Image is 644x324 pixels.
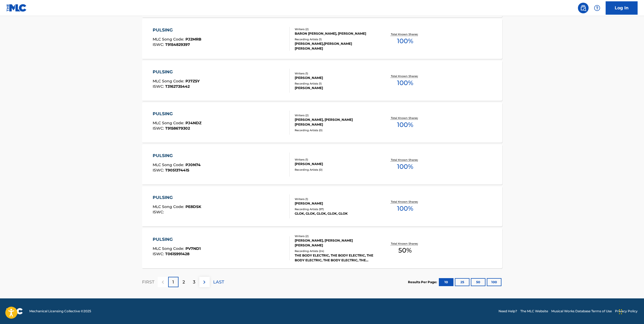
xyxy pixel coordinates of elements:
[29,309,91,314] span: Mechanical Licensing Collective © 2025
[153,27,201,33] div: PULSING
[295,37,375,41] div: Recording Artists ( 1 )
[295,168,375,172] div: Recording Artists ( 0 )
[295,27,375,31] div: Writers ( 2 )
[295,197,375,201] div: Writers ( 1 )
[295,211,375,216] div: GLOK, GLOK, GLOK, GLOK, GLOK
[165,168,189,173] span: T9051374415
[295,128,375,132] div: Recording Artists ( 0 )
[153,121,185,125] span: MLC Song Code :
[153,111,201,117] div: PULSING
[142,103,502,143] a: PULSINGMLC Song Code:PJ4NDZISWC:T9158679302Writers (2)[PERSON_NAME], [PERSON_NAME] [PERSON_NAME]R...
[615,309,638,314] a: Privacy Policy
[295,71,375,75] div: Writers ( 1 )
[153,69,200,75] div: PULSING
[183,279,185,285] p: 2
[439,278,453,286] button: 10
[391,242,419,246] p: Total Known Shares:
[295,253,375,263] div: THE BODY ELECTRIC, THE BODY ELECTRIC, THE BODY ELECTRIC, THE BODY ELECTRIC, THE BODY ELECTRIC
[295,31,375,36] div: BARON [PERSON_NAME], [PERSON_NAME]
[142,19,502,59] a: PULSINGMLC Song Code:PJ2MRBISWC:T9154829397Writers (2)BARON [PERSON_NAME], [PERSON_NAME]Recording...
[578,3,589,13] a: Public Search
[153,84,165,89] span: ISWC :
[397,36,413,46] span: 100 %
[142,186,502,226] a: PULSINGMLC Song Code:PE8DSKISWC:Writers (1)[PERSON_NAME]Recording Artists (97)GLOK, GLOK, GLOK, G...
[153,246,185,251] span: MLC Song Code :
[193,279,195,285] p: 3
[165,251,189,256] span: T0615991428
[408,280,438,285] p: Results Per Page:
[397,204,413,213] span: 100 %
[185,246,201,251] span: PV7ND1
[165,84,190,89] span: T3162735442
[295,82,375,86] div: Recording Artists ( 1 )
[213,279,224,285] p: LAST
[295,113,375,117] div: Writers ( 2 )
[142,61,502,101] a: PULSINGMLC Song Code:PJ7Z5YISWC:T3162735442Writers (1)[PERSON_NAME]Recording Artists (1)[PERSON_N...
[295,234,375,238] div: Writers ( 2 )
[153,194,201,201] div: PULSING
[153,126,165,131] span: ISWC :
[295,75,375,80] div: [PERSON_NAME]
[153,37,185,42] span: MLC Song Code :
[295,41,375,51] div: [PERSON_NAME],[PERSON_NAME] [PERSON_NAME]
[153,153,201,159] div: PULSING
[391,116,419,120] p: Total Known Shares:
[165,42,190,47] span: T9154829397
[295,158,375,162] div: Writers ( 1 )
[499,309,517,314] a: Need Help?
[551,309,612,314] a: Musical Works Database Terms of Use
[397,120,413,130] span: 100 %
[153,79,185,83] span: MLC Song Code :
[295,86,375,90] div: [PERSON_NAME]
[142,228,502,268] a: PULSINGMLC Song Code:PV7ND1ISWC:T0615991428Writers (2)[PERSON_NAME], [PERSON_NAME] [PERSON_NAME]R...
[295,201,375,206] div: [PERSON_NAME]
[619,304,622,320] div: Drag
[201,279,208,285] img: right
[165,126,190,131] span: T9158679302
[142,145,502,185] a: PULSINGMLC Song Code:PJ0N74ISWC:T9051374415Writers (1)[PERSON_NAME]Recording Artists (0)Total Kno...
[594,5,600,11] img: help
[295,117,375,127] div: [PERSON_NAME], [PERSON_NAME] [PERSON_NAME]
[606,1,638,15] a: Log In
[617,298,644,324] iframe: Chat Widget
[391,200,419,204] p: Total Known Shares:
[398,246,412,255] span: 50 %
[295,238,375,248] div: [PERSON_NAME], [PERSON_NAME] [PERSON_NAME]
[391,158,419,162] p: Total Known Shares:
[391,32,419,36] p: Total Known Shares:
[185,121,201,125] span: PJ4NDZ
[153,236,201,243] div: PULSING
[185,162,201,167] span: PJ0N74
[471,278,485,286] button: 50
[295,207,375,211] div: Recording Artists ( 97 )
[185,79,200,83] span: PJ7Z5Y
[391,74,419,78] p: Total Known Shares:
[153,251,165,256] span: ISWC :
[520,309,548,314] a: The MLC Website
[153,42,165,47] span: ISWC :
[172,279,174,285] p: 1
[487,278,501,286] button: 100
[397,78,413,88] span: 100 %
[153,204,185,209] span: MLC Song Code :
[580,5,586,11] img: search
[6,4,27,12] img: MLC Logo
[153,162,185,167] span: MLC Song Code :
[397,162,413,171] span: 100 %
[153,210,165,214] span: ISWC :
[185,37,201,42] span: PJ2MRB
[592,3,602,13] div: Help
[6,308,23,314] img: logo
[153,168,165,173] span: ISWC :
[455,278,469,286] button: 25
[295,249,375,253] div: Recording Artists ( 24 )
[142,279,154,285] p: FIRST
[295,162,375,166] div: [PERSON_NAME]
[185,204,201,209] span: PE8DSK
